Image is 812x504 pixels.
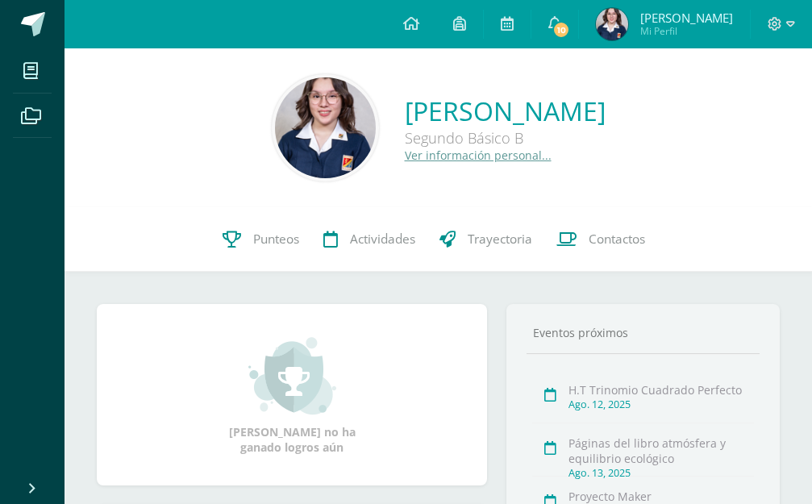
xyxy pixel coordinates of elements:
span: [PERSON_NAME] [640,10,733,26]
span: Punteos [253,231,299,248]
a: Punteos [210,207,311,272]
span: 10 [552,21,570,39]
a: Actividades [311,207,427,272]
div: H.T Trinomio Cuadrado Perfecto [568,382,753,398]
div: Páginas del libro atmósfera y equilibrio ecológico [568,435,753,466]
span: Contactos [589,231,645,248]
img: 849aadf8a0ed262548596e344b522165.png [596,8,628,40]
a: [PERSON_NAME] [405,94,606,128]
img: achievement_small.png [248,335,336,416]
a: Contactos [544,207,657,272]
div: Ago. 12, 2025 [568,398,753,411]
a: Ver información personal... [405,148,552,163]
span: Trayectoria [468,231,532,248]
span: Actividades [350,231,415,248]
span: Mi Perfil [640,24,733,38]
div: [PERSON_NAME] no ha ganado logros aún [211,335,373,455]
a: Trayectoria [427,207,544,272]
img: c35170d00fca808a5b077cf2396d696e.png [275,77,376,178]
div: Eventos próximos [527,325,760,340]
div: Ago. 13, 2025 [568,466,753,480]
div: Proyecto Maker [568,489,753,504]
div: Segundo Básico B [405,128,606,148]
